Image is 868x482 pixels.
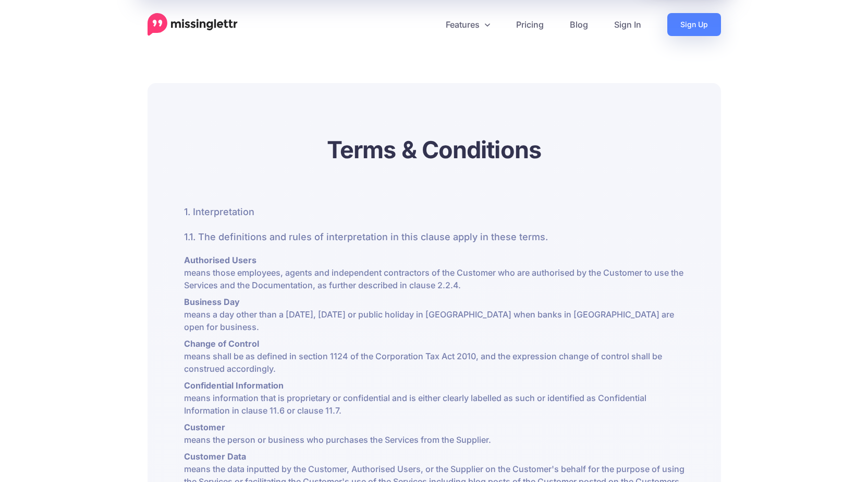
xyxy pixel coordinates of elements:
[184,308,684,333] dd: means a day other than a [DATE], [DATE] or public holiday in [GEOGRAPHIC_DATA] when banks in [GEO...
[503,13,557,36] a: Pricing
[184,450,684,463] dt: Customer Data
[601,13,654,36] a: Sign In
[184,266,684,291] dd: means those employees, agents and independent contractors of the Customer who are authorised by t...
[184,433,684,446] dd: means the person or business who purchases the Services from the Supplier.
[184,229,684,245] p: 1.1. The definitions and rules of interpretation in this clause apply in these terms.
[184,421,684,433] dt: Customer
[184,350,684,375] dd: means shall be as defined in section 1124 of the Corporation Tax Act 2010, and the expression cha...
[184,296,684,308] dt: Business Day
[667,13,721,36] a: Sign Up
[184,135,684,164] h1: Terms & Conditions
[184,379,684,392] dt: Confidential Information
[184,392,684,417] dd: means information that is proprietary or confidential and is either clearly labelled as such or i...
[184,204,684,220] p: 1. Interpretation
[557,13,601,36] a: Blog
[148,13,238,36] a: Home
[433,13,503,36] a: Features
[184,254,684,266] dt: Authorised Users
[184,337,684,350] dt: Change of Control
